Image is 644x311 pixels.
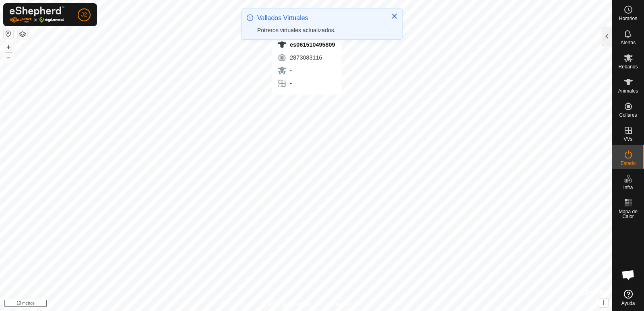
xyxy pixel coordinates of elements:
font: Infra [623,185,633,190]
button: Restablecer Mapa [4,29,13,39]
button: Capas del Mapa [18,29,27,39]
button: i [599,299,608,307]
font: J2 [81,11,87,18]
font: i [603,299,605,306]
font: Política de Privacidad [264,301,311,307]
font: Potreros virtuales actualizados. [257,27,336,33]
a: Contáctenos [320,301,347,308]
font: Ayuda [621,301,635,306]
button: + [4,42,13,52]
font: Alertas [621,40,636,45]
font: VVs [623,136,632,142]
font: Contáctenos [320,301,347,307]
font: Collares [619,112,637,118]
font: Estado [621,161,636,166]
font: 2873083116 [290,54,322,61]
font: – [6,53,10,62]
img: Logotipo de Gallagher [10,6,64,23]
a: Política de Privacidad [264,301,311,308]
font: Animales [618,88,638,94]
font: + [6,43,11,51]
div: Chat abierto [616,263,640,287]
font: Vallados Virtuales [257,14,308,21]
button: Cerca [389,10,400,22]
font: Rebaños [618,64,638,70]
font: - [290,67,292,74]
font: Mapa de Calor [619,209,638,219]
font: - [290,80,292,87]
a: Ayuda [612,286,644,309]
font: Horarios [619,16,637,21]
button: – [4,53,13,62]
